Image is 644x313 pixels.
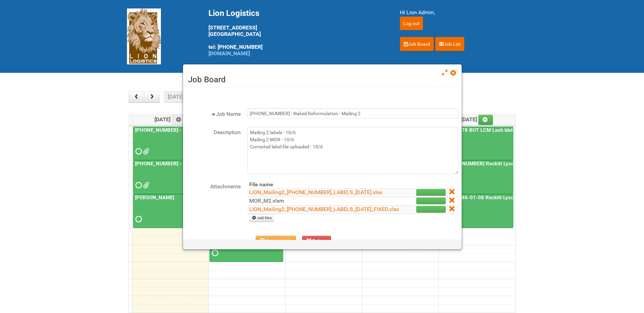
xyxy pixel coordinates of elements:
[302,236,331,246] button: Delete
[134,194,176,201] a: [PERSON_NAME]
[154,116,187,123] span: [DATE]
[143,183,148,188] span: GROUP 1003.jpg GROUP 1003 (2).jpg GROUP 1003 (3).jpg GROUP 1003 (4).jpg GROUP 1003 (5).jpg GROUP ...
[208,50,250,57] a: [DOMAIN_NAME]
[440,194,555,201] a: 25-011286-01-08 Reckitt Lysol Laundry Scented
[135,217,140,222] span: Requested
[478,115,493,125] a: Add an event
[435,37,464,51] a: Job List
[440,161,583,167] a: [PHONE_NUMBER] Reckitt Lysol Wipes Stage 4 - labeling day
[127,8,161,64] img: Lion Logistics
[134,161,276,167] a: [PHONE_NUMBER] - Naked Reformulation Mailing 1 PHOTOS
[439,160,513,194] a: [PHONE_NUMBER] Reckitt Lysol Wipes Stage 4 - labeling day
[400,17,423,30] input: Log out
[127,33,161,39] a: Lion Logistics
[135,183,140,188] span: Requested
[164,91,187,103] button: [DATE]
[400,37,434,51] a: Job Board
[247,181,401,189] th: File name
[143,149,148,154] span: Lion25-055556-01_LABELS_03Oct25.xlsx MOR - 25-055556-01.xlsm G147.png G258.png G369.png M147.png ...
[186,108,241,118] label: Job Name
[186,181,241,191] label: Attachments
[172,115,187,125] a: Add an event
[212,251,217,255] span: Requested
[461,116,493,123] span: [DATE]
[249,189,382,195] a: LION_Mailing2_[PHONE_NUMBER]_LABELS_[DATE].xlsx
[208,8,383,57] div: [STREET_ADDRESS] [GEOGRAPHIC_DATA] tel: [PHONE_NUMBER]
[439,194,513,228] a: 25-011286-01-08 Reckitt Lysol Laundry Scented
[249,206,399,212] a: LION_Mailing2_[PHONE_NUMBER]_LABELS_[DATE]_FIXED.xlsx
[249,214,274,222] a: Add files
[186,127,241,137] label: Description
[133,127,207,161] a: [PHONE_NUMBER] - Naked Reformulation Mailing 1
[135,149,140,154] span: Requested
[134,127,255,133] a: [PHONE_NUMBER] - Naked Reformulation Mailing 1
[249,197,284,204] a: MOR_M2.xlsm
[208,8,259,18] span: Lion Logistics
[133,194,207,228] a: [PERSON_NAME]
[133,160,207,194] a: [PHONE_NUMBER] - Naked Reformulation Mailing 1 PHOTOS
[188,75,457,85] h3: Job Board
[247,127,458,174] textarea: Mailing 2 labels - 10/6 Mailing 2 MOR - 10/6 Corrected label file uploaded - 10/6
[439,127,513,161] a: 25-058978 BUT LCM Lash Idole US / Retest
[440,127,544,133] a: 25-058978 BUT LCM Lash Idole US / Retest
[400,8,517,17] div: Hi Lion Admin,
[256,236,296,246] button: Reschedule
